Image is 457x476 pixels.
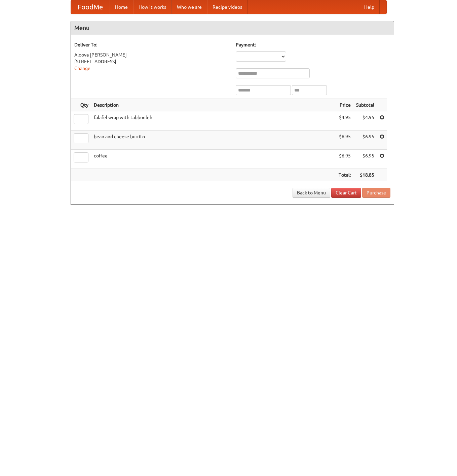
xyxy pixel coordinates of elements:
[207,0,247,14] a: Recipe videos
[71,99,91,111] th: Qty
[236,41,390,48] h5: Payment:
[91,131,336,150] td: bean and cheese burrito
[359,0,380,14] a: Help
[336,131,353,150] td: $6.95
[336,169,353,181] th: Total:
[336,99,353,111] th: Price
[91,99,336,111] th: Description
[353,99,377,111] th: Subtotal
[71,21,394,35] h4: Menu
[331,188,361,198] a: Clear Cart
[353,150,377,169] td: $6.95
[91,111,336,131] td: falafel wrap with tabbouleh
[133,0,172,14] a: How it works
[336,150,353,169] td: $6.95
[91,150,336,169] td: coffee
[336,111,353,131] td: $4.95
[293,188,330,198] a: Back to Menu
[74,41,229,48] h5: Deliver To:
[74,58,229,65] div: [STREET_ADDRESS]
[353,131,377,150] td: $6.95
[110,0,133,14] a: Home
[353,111,377,131] td: $4.95
[74,66,90,71] a: Change
[74,51,229,58] div: Aloova [PERSON_NAME]
[362,188,390,198] button: Purchase
[353,169,377,181] th: $18.85
[71,0,110,14] a: FoodMe
[172,0,207,14] a: Who we are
